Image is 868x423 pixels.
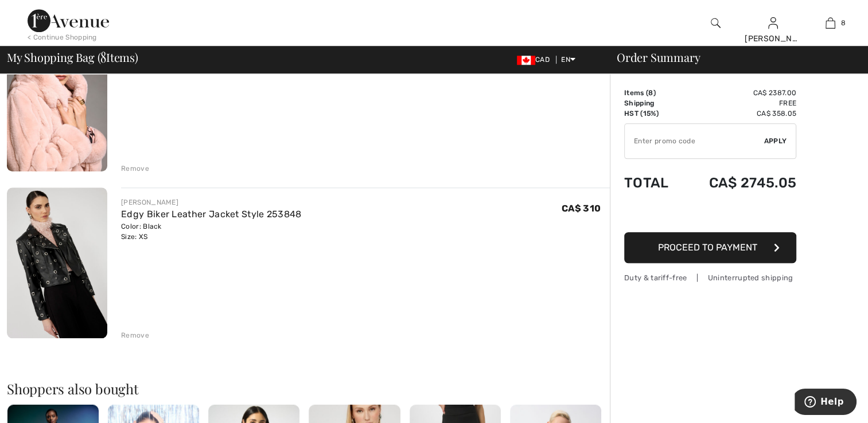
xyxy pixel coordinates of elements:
[121,209,301,220] a: Edgy Biker Leather Jacket Style 253848
[826,16,835,30] img: My Bag
[768,16,778,30] img: My Info
[682,98,796,108] td: Free
[562,203,601,214] span: CA$ 310
[648,89,653,97] span: 8
[121,221,301,242] div: Color: Black Size: XS
[764,136,787,146] span: Apply
[745,33,801,45] div: [PERSON_NAME]
[121,330,149,340] div: Remove
[625,124,764,158] input: Promo code
[682,163,796,202] td: CA$ 2745.05
[711,16,721,30] img: search the website
[7,52,138,63] span: My Shopping Bag ( Items)
[682,88,796,98] td: CA$ 2387.00
[561,56,575,64] span: EN
[658,242,757,253] span: Proceed to Payment
[795,389,857,417] iframe: Opens a widget where you can find more information
[624,202,796,228] iframe: PayPal-paypal
[7,21,107,171] img: Collared Hip-Length Coat Style 253926
[7,382,610,395] h2: Shoppers also bought
[802,16,858,30] a: 8
[768,17,778,28] a: Sign In
[121,197,301,207] div: [PERSON_NAME]
[624,108,682,119] td: HST (15%)
[682,108,796,119] td: CA$ 358.05
[603,52,861,63] div: Order Summary
[100,49,106,64] span: 8
[28,9,109,32] img: 1ère Avenue
[624,272,796,283] div: Duty & tariff-free | Uninterrupted shipping
[624,232,796,263] button: Proceed to Payment
[28,32,97,42] div: < Continue Shopping
[517,56,535,65] img: Canadian Dollar
[517,56,554,64] span: CAD
[624,88,682,98] td: Items ( )
[624,163,682,202] td: Total
[121,163,149,174] div: Remove
[7,187,107,338] img: Edgy Biker Leather Jacket Style 253848
[841,18,846,28] span: 8
[624,98,682,108] td: Shipping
